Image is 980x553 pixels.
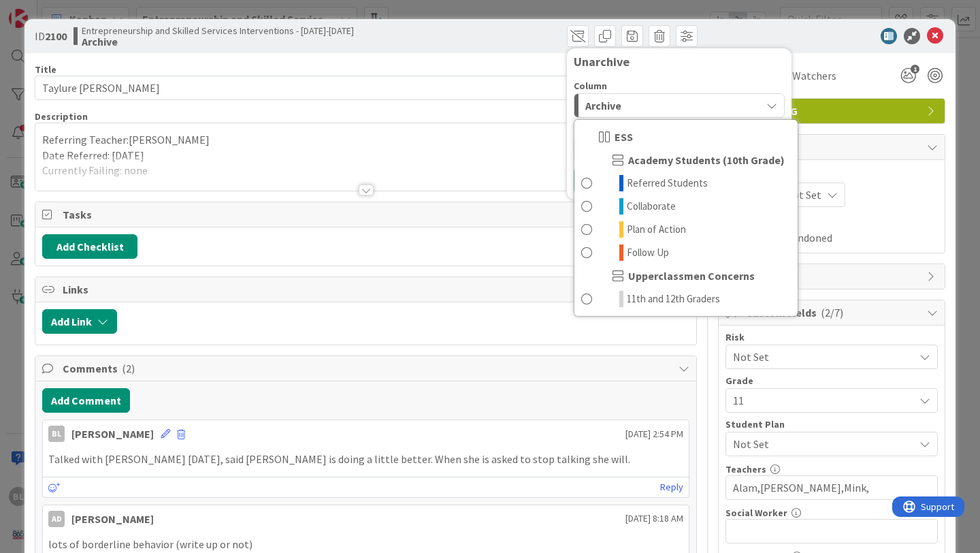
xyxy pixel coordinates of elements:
span: Dates [746,139,920,155]
p: lots of borderline behavior (write up or not) [48,537,683,552]
span: Custom Fields [746,304,920,321]
div: Student Plan [725,420,938,429]
div: Archive [574,119,798,317]
div: BL [48,426,65,442]
span: Description [35,110,88,123]
span: 11 [733,391,907,410]
span: Not Set [785,187,821,203]
span: Links [63,281,672,298]
span: Archive [585,97,621,114]
span: 11th and 12th Graders [627,291,720,307]
span: [DATE] 8:18 AM [625,511,683,526]
a: 11th and 12th Graders [574,287,798,311]
a: Reply [660,479,683,496]
a: Collaborate [574,195,798,218]
span: 11th - A - G [746,103,920,119]
span: Follow Up [627,244,669,261]
button: Archive [574,93,785,118]
span: Comments [63,360,672,377]
input: type card name here... [35,76,697,100]
a: Referred Students [574,172,798,195]
span: Plan of Action [627,221,686,238]
div: Grade [725,376,938,385]
span: Planned Dates [725,167,938,181]
span: Block [746,268,920,285]
p: Talked with [PERSON_NAME] [DATE], said [PERSON_NAME] is doing a little better. When she is asked ... [48,452,683,467]
span: Referred Students [627,175,708,191]
button: Add Link [42,309,117,334]
p: Date Referred: [DATE] [42,148,689,163]
label: Social Worker [725,507,787,519]
label: Teachers [725,463,766,475]
span: Entrepreneurship and Skilled Services Interventions - [DATE]-[DATE] [82,25,354,36]
span: ( 2/7 ) [821,306,843,319]
span: Collaborate [627,198,676,215]
span: Abandoned [780,230,832,246]
span: Not Set [733,347,907,366]
span: Support [29,2,62,18]
div: AD [48,511,65,527]
span: Academy Students (10th Grade) [628,152,785,168]
div: Risk [725,332,938,342]
div: [PERSON_NAME] [71,511,154,527]
span: Tasks [63,206,672,223]
span: [DATE] 2:54 PM [625,427,683,441]
b: 2100 [45,29,67,43]
span: ( 2 ) [122,362,135,375]
span: 1 [911,65,919,74]
label: Title [35,63,56,76]
button: Add Checklist [42,234,137,259]
span: ESS [615,129,633,145]
a: Plan of Action [574,218,798,241]
div: Unarchive [574,55,785,69]
span: Watchers [792,67,836,84]
p: Referring Teacher:[PERSON_NAME] [42,132,689,148]
b: Archive [82,36,354,47]
a: Follow Up [574,241,798,264]
div: [PERSON_NAME] [71,426,154,442]
span: Actual Dates [725,214,938,228]
span: Upperclassmen Concerns [628,268,755,284]
span: ID [35,28,67,44]
span: Not Set [733,436,914,452]
button: Add Comment [42,388,130,413]
span: Column [574,81,607,91]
